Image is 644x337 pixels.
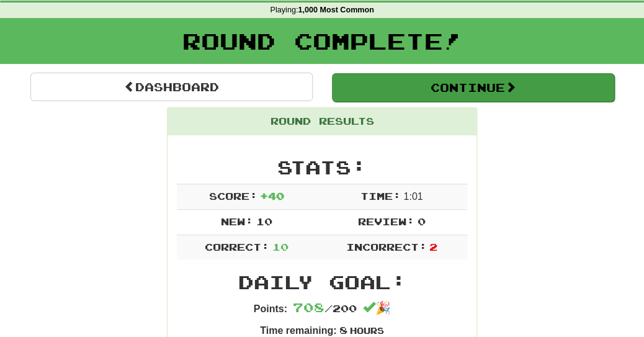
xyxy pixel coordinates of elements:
[256,215,272,227] span: 10
[208,190,257,202] span: Score:
[168,108,476,135] div: Round Results
[292,300,324,315] span: 708
[260,325,336,336] strong: Time remaining:
[360,190,401,202] span: Time:
[350,325,384,336] small: Hours
[339,324,347,336] span: 8
[403,191,423,202] span: 1 : 0 1
[177,272,467,292] h2: Daily Goal:
[221,215,253,227] span: New:
[260,190,284,202] span: + 40
[177,157,467,177] h2: Stats:
[298,6,373,14] strong: 1,000 Most Common
[429,241,437,253] span: 2
[358,215,414,227] span: Review:
[346,241,426,253] span: Incorrect:
[417,215,425,227] span: 0
[30,73,313,101] a: Dashboard
[332,73,614,102] button: Continue
[254,303,287,314] strong: Points:
[292,302,356,314] span: / 200
[4,29,640,53] h1: Round Complete!
[362,301,390,315] span: 🎉
[272,241,288,253] span: 10
[205,241,269,253] span: Correct:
